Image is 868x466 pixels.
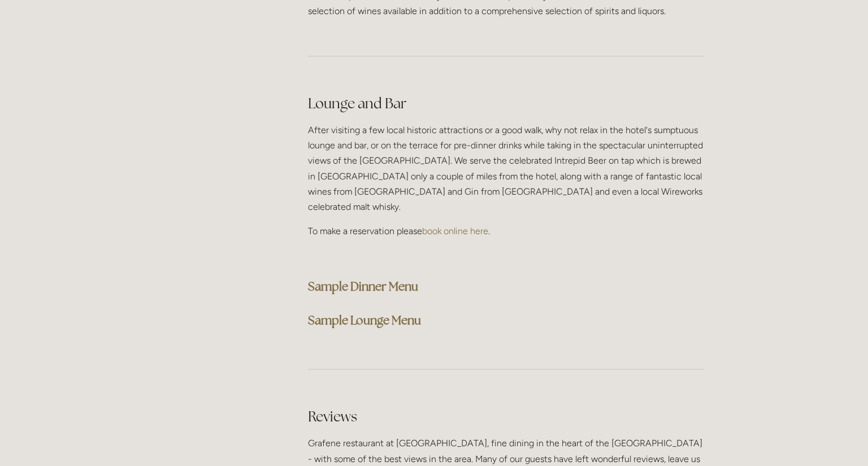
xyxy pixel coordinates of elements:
[308,223,704,239] p: To make a reservation please .
[308,313,421,328] a: Sample Lounge Menu
[308,94,704,113] h2: Lounge and Bar
[308,279,418,294] a: Sample Dinner Menu
[308,122,704,214] p: After visiting a few local historic attractions or a good walk, why not relax in the hotel's sump...
[308,407,704,427] h2: Reviews
[422,226,488,236] a: book online here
